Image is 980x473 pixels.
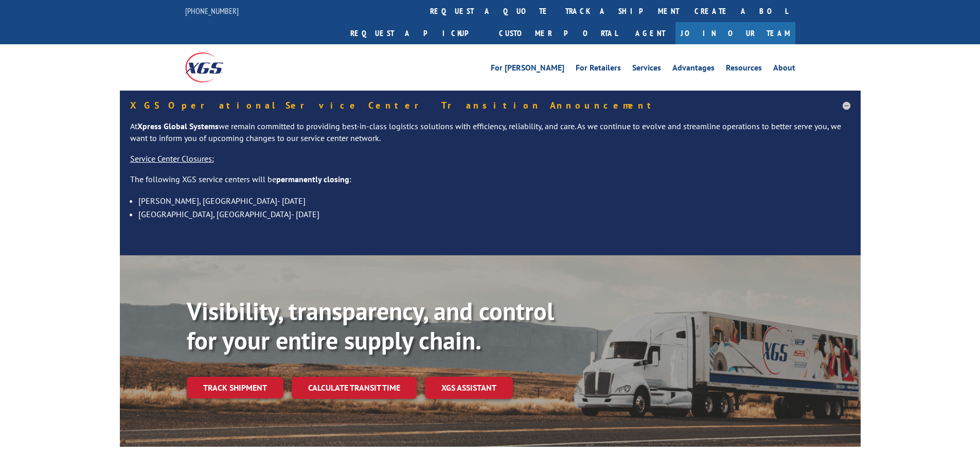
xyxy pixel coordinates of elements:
strong: permanently closing [276,174,349,184]
a: Track shipment [187,377,283,398]
a: About [773,64,795,75]
p: At we remain committed to providing best-in-class logistics solutions with efficiency, reliabilit... [130,120,850,153]
li: [PERSON_NAME], [GEOGRAPHIC_DATA]- [DATE] [138,194,850,207]
li: [GEOGRAPHIC_DATA], [GEOGRAPHIC_DATA]- [DATE] [138,207,850,221]
a: Resources [726,64,762,75]
a: Customer Portal [491,22,625,44]
a: Request a pickup [343,22,491,44]
a: For [PERSON_NAME] [491,64,564,75]
a: XGS ASSISTANT [425,377,513,399]
u: Service Center Closures: [130,153,214,164]
strong: Xpress Global Systems [137,121,219,131]
a: Join Our Team [675,22,795,44]
p: The following XGS service centers will be : [130,173,850,194]
a: [PHONE_NUMBER] [185,6,239,16]
a: Advantages [672,64,715,75]
a: Services [632,64,661,75]
a: Calculate transit time [292,377,417,399]
b: Visibility, transparency, and control for your entire supply chain. [187,295,554,357]
a: Agent [625,22,675,44]
h5: XGS Operational Service Center Transition Announcement [130,101,850,110]
a: For Retailers [576,64,621,75]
